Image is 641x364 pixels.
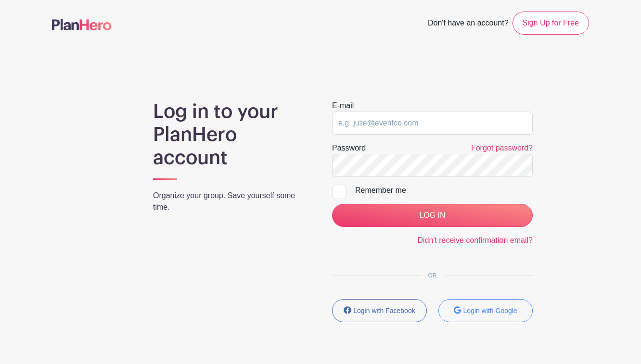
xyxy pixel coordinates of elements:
button: Login with Google [438,299,533,322]
small: Login with Facebook [353,307,415,314]
input: LOG IN [332,204,533,227]
span: Don't have an account? [428,13,509,35]
img: logo-507f7623f17ff9eddc593b1ce0a138ce2505c220e1c5a4e2b4648c50719b7d32.svg [52,19,112,30]
span: OR [421,272,445,279]
h1: Log in to your PlanHero account [153,100,309,169]
p: Organize your group. Save yourself some time. [153,190,309,213]
button: Login with Facebook [332,299,427,322]
a: Didn't receive confirmation email? [417,236,533,244]
small: Login with Google [463,307,517,314]
div: Remember me [355,185,533,196]
input: e.g. julie@eventco.com [332,112,533,135]
label: E-mail [332,100,354,112]
a: Sign Up for Free [513,12,589,35]
label: Password [332,142,366,154]
a: Forgot password? [471,144,533,152]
